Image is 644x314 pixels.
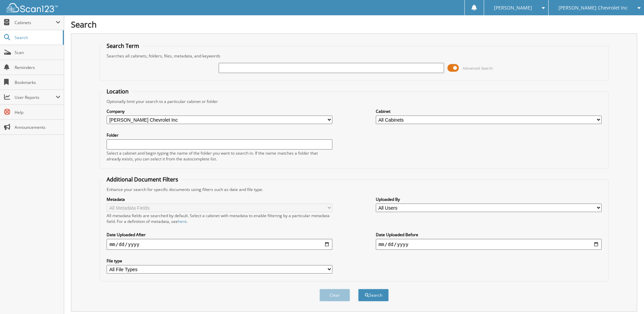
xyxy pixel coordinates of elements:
span: Reminders [15,65,60,70]
div: Searches all cabinets, folders, files, metadata, and keywords [103,53,605,59]
div: Enhance your search for specific documents using filters such as date and file type. [103,187,605,192]
div: Select a cabinet and begin typing the name of the folder you want to search in. If the name match... [107,150,332,162]
span: Search [15,35,59,40]
legend: Search Term [103,42,143,50]
legend: Additional Document Filters [103,176,182,183]
label: File type [107,258,332,264]
span: [PERSON_NAME] [494,6,532,10]
label: Date Uploaded Before [376,232,602,238]
button: Clear [319,289,350,301]
h1: Search [71,19,637,30]
label: Folder [107,132,332,138]
label: Cabinet [376,108,602,114]
span: User Reports [15,94,56,100]
div: Optionally limit your search to a particular cabinet or folder [103,99,605,104]
span: Cabinets [15,20,56,25]
span: Announcements [15,124,60,130]
span: Advanced Search [463,66,493,71]
button: Search [358,289,389,301]
a: here [178,219,187,224]
input: end [376,239,602,250]
span: Bookmarks [15,80,60,85]
label: Uploaded By [376,196,602,202]
span: Scan [15,50,60,55]
label: Company [107,108,332,114]
span: Help [15,109,60,115]
div: All metadata fields are searched by default. Select a cabinet with metadata to enable filtering b... [107,213,332,224]
legend: Location [103,88,132,95]
label: Metadata [107,196,332,202]
img: scan123-logo-white.svg [7,3,58,12]
label: Date Uploaded After [107,232,332,238]
span: [PERSON_NAME] Chevrolet Inc [558,6,628,10]
input: start [107,239,332,250]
